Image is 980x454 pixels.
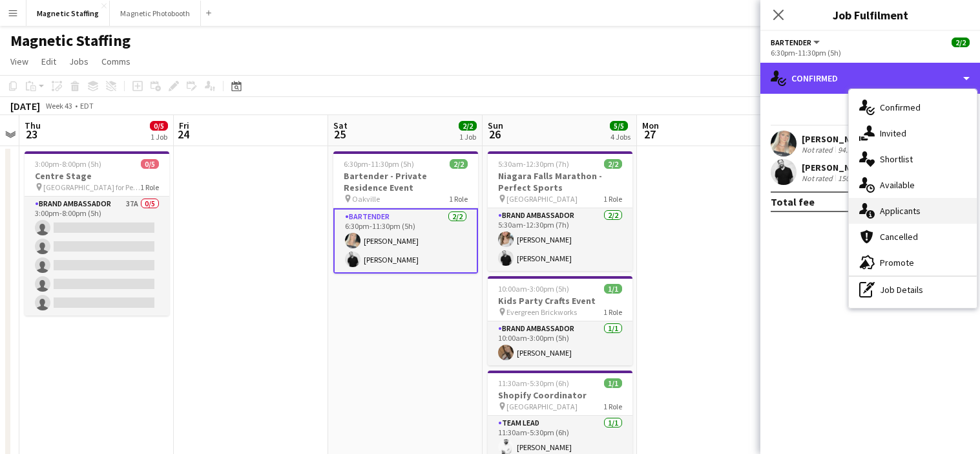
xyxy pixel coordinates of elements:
[10,56,28,67] span: View
[101,56,130,67] span: Comms
[952,38,970,47] span: 2/2
[141,159,159,169] span: 0/5
[177,127,189,142] span: 24
[498,159,569,169] span: 5:30am-12:30pm (7h)
[151,132,167,142] div: 1 Job
[488,276,632,365] app-job-card: 10:00am-3:00pm (5h)1/1Kids Party Crafts Event Evergreen Brickworks1 RoleBrand Ambassador1/110:00a...
[604,378,622,388] span: 1/1
[771,38,822,47] button: Bartender
[140,182,159,192] span: 1 Role
[450,159,468,169] span: 2/2
[344,159,414,169] span: 6:30pm-11:30pm (5h)
[506,402,578,411] span: [GEOGRAPHIC_DATA]
[25,151,169,316] app-job-card: 3:00pm-8:00pm (5h)0/5Centre Stage [GEOGRAPHIC_DATA] for Performing Arts1 RoleBrand Ambassador37A0...
[642,120,659,131] span: Mon
[835,173,876,183] div: 15027.9km
[110,1,201,26] button: Magnetic Photobooth
[150,121,168,131] span: 0/5
[80,101,94,111] div: EDT
[333,170,478,193] h3: Bartender - Private Residence Event
[880,205,921,217] span: Applicants
[179,120,189,131] span: Fri
[880,102,921,113] span: Confirmed
[498,284,569,294] span: 10:00am-3:00pm (5h)
[333,120,348,131] span: Sat
[449,194,468,204] span: 1 Role
[604,159,622,169] span: 2/2
[802,162,876,173] div: [PERSON_NAME]
[760,63,980,94] div: Confirmed
[488,120,503,131] span: Sun
[640,127,659,142] span: 27
[880,231,918,243] span: Cancelled
[498,378,569,388] span: 11:30am-5:30pm (6h)
[25,170,169,182] h3: Centre Stage
[5,53,34,70] a: View
[43,101,75,111] span: Week 43
[488,151,632,271] app-job-card: 5:30am-12:30pm (7h)2/2Niagara Falls Marathon - Perfect Sports [GEOGRAPHIC_DATA]1 RoleBrand Ambass...
[506,307,577,317] span: Evergreen Brickworks
[41,56,56,67] span: Edit
[459,121,477,131] span: 2/2
[802,133,870,145] div: [PERSON_NAME]
[36,53,61,70] a: Edit
[488,321,632,365] app-card-role: Brand Ambassador1/110:00am-3:00pm (5h)[PERSON_NAME]
[771,48,970,58] div: 6:30pm-11:30pm (5h)
[506,194,578,204] span: [GEOGRAPHIC_DATA]
[488,170,632,193] h3: Niagara Falls Marathon - Perfect Sports
[880,257,914,268] span: Promote
[771,195,815,208] div: Total fee
[333,151,478,274] app-job-card: 6:30pm-11:30pm (5h)2/2Bartender - Private Residence Event Oakville1 RoleBartender2/26:30pm-11:30p...
[333,208,478,274] app-card-role: Bartender2/26:30pm-11:30pm (5h)[PERSON_NAME][PERSON_NAME]
[25,120,41,131] span: Thu
[35,159,101,169] span: 3:00pm-8:00pm (5h)
[26,1,110,26] button: Magnetic Staffing
[331,127,348,142] span: 25
[486,127,503,142] span: 26
[43,182,140,192] span: [GEOGRAPHIC_DATA] for Performing Arts
[25,197,169,316] app-card-role: Brand Ambassador37A0/53:00pm-8:00pm (5h)
[771,38,811,47] span: Bartender
[610,121,628,131] span: 5/5
[10,100,40,113] div: [DATE]
[880,153,913,165] span: Shortlist
[802,173,835,183] div: Not rated
[760,6,980,23] h3: Job Fulfilment
[488,389,632,401] h3: Shopify Coordinator
[10,31,130,50] h1: Magnetic Staffing
[603,307,622,317] span: 1 Role
[459,132,476,142] div: 1 Job
[880,127,906,139] span: Invited
[64,53,94,70] a: Jobs
[96,53,136,70] a: Comms
[802,145,835,155] div: Not rated
[610,132,631,142] div: 4 Jobs
[488,295,632,307] h3: Kids Party Crafts Event
[352,194,380,204] span: Oakville
[835,145,864,155] div: 94.5km
[23,127,41,142] span: 23
[849,277,977,303] div: Job Details
[488,208,632,271] app-card-role: Brand Ambassador2/25:30am-12:30pm (7h)[PERSON_NAME][PERSON_NAME]
[604,284,622,294] span: 1/1
[880,179,915,191] span: Available
[603,402,622,411] span: 1 Role
[69,56,89,67] span: Jobs
[603,194,622,204] span: 1 Role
